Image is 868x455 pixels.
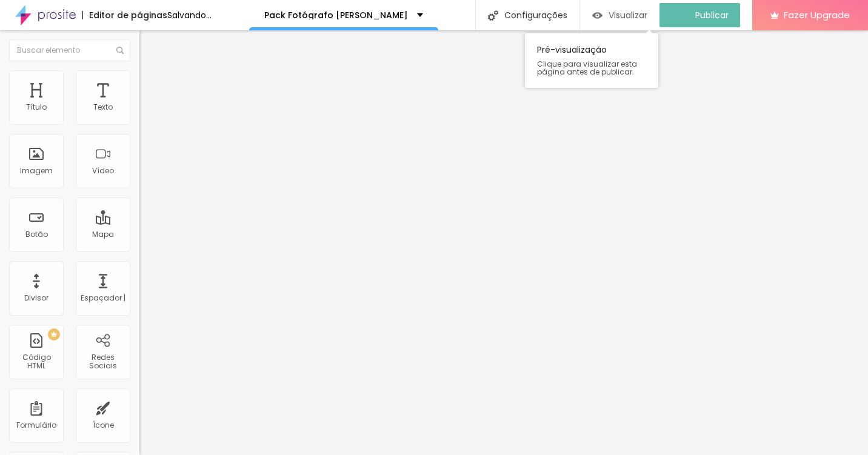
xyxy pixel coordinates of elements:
[25,230,48,239] div: Botão
[12,353,60,371] div: Código HTML
[537,44,607,56] font: Pré-visualização
[116,47,124,54] img: Ícone
[93,103,113,111] div: Texto
[537,60,646,76] span: Clique para visualizar esta página antes de publicar.
[592,10,603,21] img: view-1.svg
[81,294,125,302] div: Espaçador |
[504,11,567,19] font: Configurações
[695,10,729,20] span: Publicar
[79,353,127,371] div: Redes Sociais
[264,11,408,19] p: Pack Fotógrafo [PERSON_NAME]
[139,30,868,455] iframe: Editor
[488,10,498,21] img: Ícone
[24,294,48,302] div: Divisor
[93,421,114,430] div: Ícone
[20,167,53,175] div: Imagem
[26,103,47,111] div: Título
[9,39,130,61] input: Buscar elemento
[92,167,114,175] div: Vídeo
[609,10,647,20] span: Visualizar
[92,230,114,239] div: Mapa
[580,3,659,27] button: Visualizar
[16,421,56,430] div: Formulário
[784,10,850,20] span: Fazer Upgrade
[659,3,740,27] button: Publicar
[167,11,212,19] div: Salvando...
[82,11,167,19] div: Editor de páginas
